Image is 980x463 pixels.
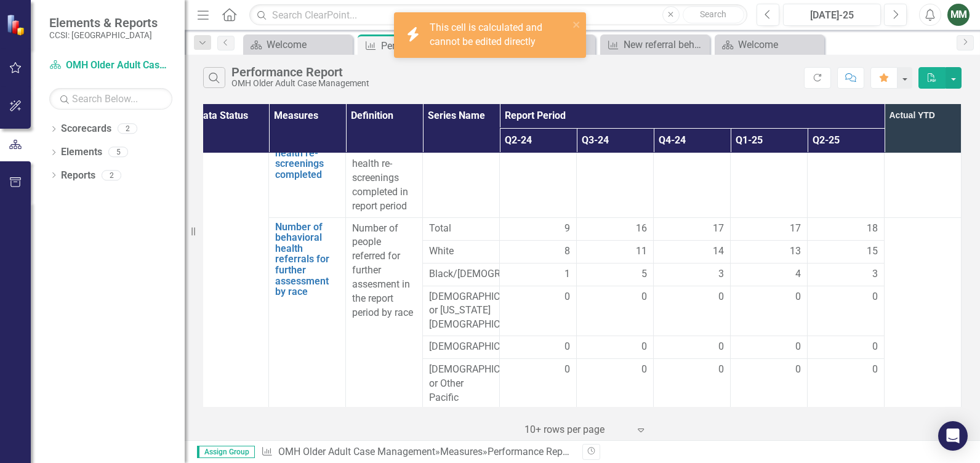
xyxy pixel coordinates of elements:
[108,147,128,158] div: 5
[641,267,647,281] span: 5
[564,267,570,281] span: 1
[197,446,255,458] span: Assign Group
[577,359,654,423] td: Double-Click to Edit
[275,222,339,297] a: Number of behavioral health referrals for further assessment by race
[500,263,577,286] td: Double-Click to Edit
[231,65,369,79] div: Performance Report
[429,290,493,332] span: [DEMOGRAPHIC_DATA] or [US_STATE][DEMOGRAPHIC_DATA]
[790,222,801,236] span: 17
[564,244,570,259] span: 8
[718,340,724,354] span: 0
[713,244,724,259] span: 14
[718,267,724,281] span: 3
[683,6,744,23] button: Search
[731,263,808,286] td: Double-Click to Edit
[624,37,707,52] div: New referral behavioral health screening completed
[102,170,121,180] div: 2
[872,340,878,354] span: 0
[269,111,346,217] td: Double-Click to Edit Right Click for Context Menu
[731,359,808,423] td: Double-Click to Edit
[872,290,878,304] span: 0
[577,111,654,217] td: Double-Click to Edit
[636,244,647,259] span: 11
[808,359,885,423] td: Double-Click to Edit
[738,37,821,52] div: Welcome
[654,240,731,263] td: Double-Click to Edit
[500,111,577,217] td: Double-Click to Edit
[713,222,724,236] span: 17
[795,363,801,377] span: 0
[641,340,647,354] span: 0
[654,263,731,286] td: Double-Click to Edit
[808,240,885,263] td: Double-Click to Edit
[488,446,574,457] div: Performance Report
[654,359,731,423] td: Double-Click to Edit
[429,244,493,259] span: White
[352,222,416,320] p: Number of people referred for further assesment in the report period by race
[500,336,577,359] td: Double-Click to Edit
[938,421,968,451] div: Open Intercom Messenger
[867,244,878,259] span: 15
[352,115,416,214] p: Number of annual behavioral health re-screenings completed in report period
[718,37,821,52] a: Welcome
[577,336,654,359] td: Double-Click to Edit
[564,363,570,377] span: 0
[61,122,111,136] a: Scorecards
[577,286,654,336] td: Double-Click to Edit
[49,88,172,110] input: Search Below...
[6,14,28,35] img: ClearPoint Strategy
[731,336,808,359] td: Double-Click to Edit
[440,446,483,457] a: Measures
[500,240,577,263] td: Double-Click to Edit
[429,267,493,281] span: Black/[DEMOGRAPHIC_DATA]
[429,222,493,236] span: Total
[654,286,731,336] td: Double-Click to Edit
[564,340,570,354] span: 0
[49,15,158,30] span: Elements & Reports
[872,363,878,377] span: 0
[246,37,350,52] a: Welcome
[261,445,573,459] div: » »
[564,290,570,304] span: 0
[790,244,801,259] span: 13
[867,222,878,236] span: 18
[500,359,577,423] td: Double-Click to Edit
[61,169,95,183] a: Reports
[700,9,726,19] span: Search
[641,363,647,377] span: 0
[787,8,877,23] div: [DATE]-25
[731,240,808,263] td: Double-Click to Edit
[429,363,493,419] span: [DEMOGRAPHIC_DATA] or Other Pacific Islander
[795,290,801,304] span: 0
[872,267,878,281] span: 3
[429,340,493,354] span: [DEMOGRAPHIC_DATA]
[572,17,581,31] button: close
[249,4,747,26] input: Search ClearPoint...
[636,222,647,236] span: 16
[231,79,369,88] div: OMH Older Adult Case Management
[795,340,801,354] span: 0
[278,446,435,457] a: OMH Older Adult Case Management
[49,30,158,40] small: CCSI: [GEOGRAPHIC_DATA]
[808,286,885,336] td: Double-Click to Edit
[430,21,569,49] div: This cell is calculated and cannot be edited directly
[267,37,350,52] div: Welcome
[718,363,724,377] span: 0
[654,336,731,359] td: Double-Click to Edit
[654,111,731,217] td: Double-Click to Edit
[947,4,970,26] button: MM
[49,58,172,73] a: OMH Older Adult Case Management
[783,4,881,26] button: [DATE]-25
[641,290,647,304] span: 0
[381,38,478,54] div: Performance Report
[118,124,137,134] div: 2
[808,111,885,217] td: Double-Click to Edit
[577,240,654,263] td: Double-Click to Edit
[603,37,707,52] a: New referral behavioral health screening completed
[500,286,577,336] td: Double-Click to Edit
[808,263,885,286] td: Double-Click to Edit
[731,286,808,336] td: Double-Click to Edit
[718,290,724,304] span: 0
[564,222,570,236] span: 9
